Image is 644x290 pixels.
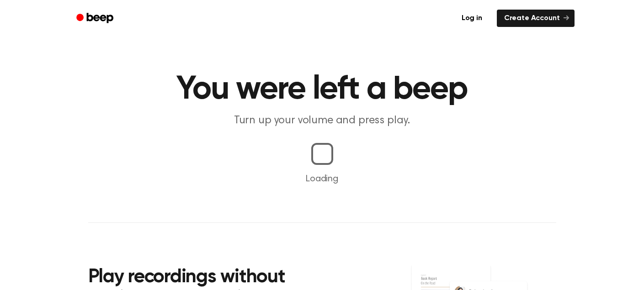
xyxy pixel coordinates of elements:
a: Create Account [497,10,575,27]
p: Loading [11,172,633,186]
a: Beep [70,10,122,27]
h1: You were left a beep [88,73,556,106]
p: Turn up your volume and press play. [147,113,498,128]
a: Log in [452,8,491,29]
